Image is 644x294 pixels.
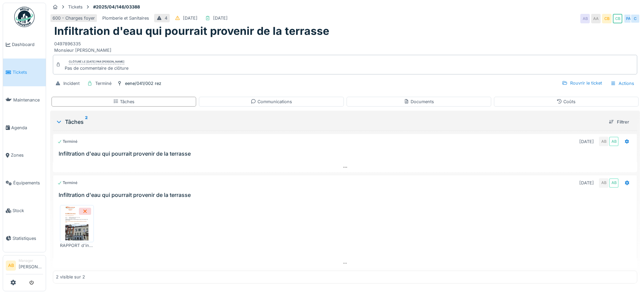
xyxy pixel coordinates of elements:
div: Filtrer [606,117,632,127]
div: Terminé [95,80,111,87]
div: [DATE] [183,15,198,21]
span: Équipements [13,180,43,186]
a: Dashboard [3,31,46,59]
div: Terminé [57,139,78,144]
div: Actions [607,78,637,88]
div: Documents [404,98,434,105]
div: AB [609,178,619,188]
div: PA [624,14,633,23]
div: Rouvrir le ticket [559,78,605,88]
div: Tickets [68,4,83,10]
div: AB [599,178,608,188]
sup: 2 [85,118,88,126]
span: Maintenance [13,97,43,103]
div: [DATE] [213,15,228,21]
a: Agenda [3,114,46,141]
strong: #2025/04/146/03388 [90,4,143,10]
div: Incident [63,80,80,87]
div: Communications [251,98,292,105]
div: 4 [165,15,167,21]
div: Manager [19,258,43,263]
a: AB Manager[PERSON_NAME] [6,258,43,274]
li: [PERSON_NAME] [19,258,43,273]
div: AB [609,137,619,146]
li: AB [6,261,16,271]
div: Coûts [557,98,576,105]
span: Agenda [11,125,43,131]
div: 0497896335 Monsieur [PERSON_NAME] [54,38,636,53]
a: Tickets [3,59,46,86]
div: Terminé [57,180,78,186]
div: 2 visible sur 2 [56,274,85,280]
div: CB [602,14,611,23]
img: yp8c6oqtumgzqeorginrk2roclox [62,207,92,241]
div: CB [613,14,622,23]
h1: Infiltration d'eau qui pourrait provenir de la terrasse [54,25,329,38]
h3: Infiltration d'eau qui pourrait provenir de la terrasse [59,151,634,157]
a: Zones [3,141,46,169]
div: RAPPORT d'intervention_rue Général [PERSON_NAME] 41.pdf [60,242,94,249]
div: Pas de commentaire de clôture [65,65,128,71]
div: Tâches [113,98,134,105]
div: C [630,14,640,23]
a: Maintenance [3,86,46,114]
a: Stock [3,197,46,225]
a: Statistiques [3,224,46,252]
div: 600 - Charges foyer [53,15,95,21]
div: eene/041/002 rez [125,80,161,87]
div: [DATE] [579,138,594,145]
span: Tickets [13,69,43,75]
span: Dashboard [12,41,43,48]
h3: Infiltration d'eau qui pourrait provenir de la terrasse [59,192,634,198]
span: Statistiques [13,235,43,242]
div: AA [591,14,601,23]
div: AB [580,14,590,23]
a: Équipements [3,169,46,197]
div: Tâches [56,118,603,126]
div: Plomberie et Sanitaires [102,15,149,21]
div: [DATE] [579,180,594,186]
img: Badge_color-CXgf-gQk.svg [14,7,35,27]
div: AB [599,137,608,146]
span: Zones [11,152,43,158]
div: Clôturé le [DATE] par [PERSON_NAME] [69,60,124,64]
span: Stock [13,207,43,214]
